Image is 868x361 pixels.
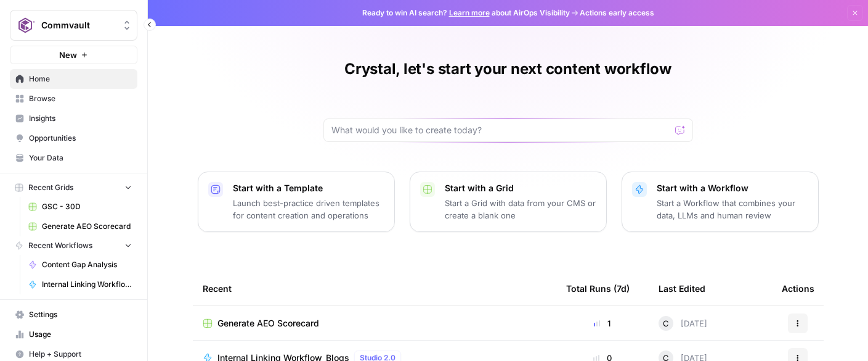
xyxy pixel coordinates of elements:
button: Start with a GridStart a Grid with data from your CMS or create a blank one [410,172,607,232]
span: Recent Workflows [28,240,92,251]
a: Content Gap Analysis [23,255,137,275]
a: Browse [10,89,137,109]
div: 1 [566,317,639,330]
span: Help + Support [29,349,132,360]
a: Internal Linking Workflow_Blogs [23,275,137,294]
a: Learn more [449,8,490,17]
button: New [10,46,137,64]
span: Opportunities [29,133,132,144]
span: C [663,317,669,330]
p: Start with a Template [233,182,384,194]
a: Your Data [10,148,137,168]
a: Home [10,69,137,89]
p: Start with a Grid [445,182,596,194]
span: Generate AEO Scorecard [42,221,132,232]
span: GSC - 30D [42,201,132,212]
span: Home [29,73,132,85]
div: Recent [203,272,546,305]
a: Settings [10,305,137,325]
span: Content Gap Analysis [42,259,132,270]
button: Recent Grids [10,178,137,197]
p: Launch best-practice driven templates for content creation and operations [233,197,384,222]
p: Start a Workflow that combines your data, LLMs and human review [657,197,808,222]
span: Usage [29,329,132,340]
a: GSC - 30D [23,197,137,217]
p: Start with a Workflow [657,182,808,194]
a: Opportunities [10,128,137,148]
input: What would you like to create today? [331,124,670,136]
span: Generate AEO Scorecard [217,317,319,330]
span: New [59,49,77,61]
span: Commvault [41,19,116,31]
button: Recent Workflows [10,236,137,255]
a: Generate AEO Scorecard [203,317,546,330]
button: Start with a TemplateLaunch best-practice driven templates for content creation and operations [198,172,395,232]
img: Commvault Logo [14,14,36,36]
a: Usage [10,325,137,344]
span: Your Data [29,152,132,164]
button: Workspace: Commvault [10,10,137,41]
span: Ready to win AI search? about AirOps Visibility [362,7,570,19]
a: Generate AEO Scorecard [23,217,137,236]
div: Total Runs (7d) [566,272,630,305]
div: Last Edited [659,272,705,305]
span: Recent Grids [28,182,73,193]
a: Insights [10,109,137,128]
span: Actions early access [580,7,654,19]
span: Internal Linking Workflow_Blogs [42,279,132,290]
span: Insights [29,113,132,124]
span: Browse [29,93,132,104]
span: Settings [29,309,132,320]
p: Start a Grid with data from your CMS or create a blank one [445,197,596,222]
h1: Crystal, let's start your next content workflow [344,59,671,79]
button: Start with a WorkflowStart a Workflow that combines your data, LLMs and human review [622,172,819,232]
div: Actions [782,272,814,305]
div: [DATE] [659,316,707,331]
